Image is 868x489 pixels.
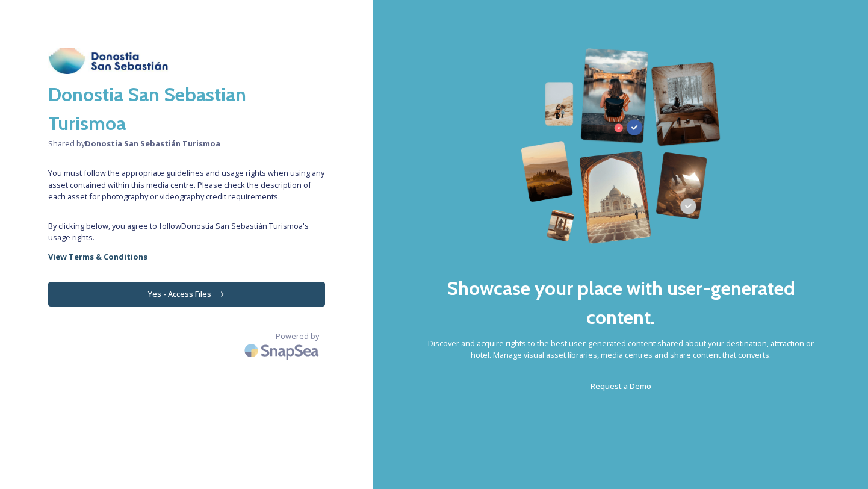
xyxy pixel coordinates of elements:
span: By clicking below, you agree to follow Donostia San Sebastián Turismoa 's usage rights. [48,220,325,243]
span: You must follow the appropriate guidelines and usage rights when using any asset contained within... [48,167,325,202]
button: Yes - Access Files [48,282,325,307]
img: SnapSea Logo [241,337,325,365]
span: Request a Demo [591,381,651,391]
img: download.jpeg [48,48,169,74]
span: Powered by [276,331,319,342]
a: Request a Demo [591,379,651,393]
a: View Terms & Conditions [48,249,325,264]
strong: View Terms & Conditions [48,251,147,262]
span: Shared by [48,138,325,149]
strong: Donostia San Sebastián Turismoa [85,138,220,149]
h2: Showcase your place with user-generated content. [421,274,820,332]
span: Discover and acquire rights to the best user-generated content shared about your destination, att... [421,338,820,361]
img: 63b42ca75bacad526042e722_Group%20154-p-800.png [521,48,720,244]
h2: Donostia San Sebastian Turismoa [48,80,325,138]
